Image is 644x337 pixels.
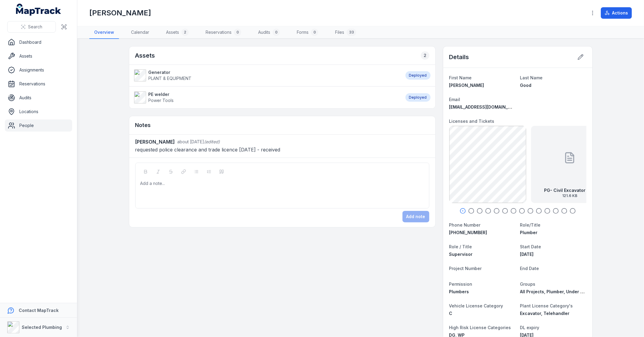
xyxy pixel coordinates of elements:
[149,76,192,81] span: PLANT & EQUIPMENT
[178,139,204,144] span: about [DATE]
[544,187,595,193] strong: PG- Civil Excavator SOA
[449,244,472,249] span: Role / Title
[544,193,595,198] span: 121.6 KB
[5,78,72,90] a: Reservations
[5,50,72,62] a: Assets
[292,26,323,39] a: Forms0
[449,303,503,308] span: Vehicle License Category
[449,325,511,330] span: High Risk License Categories
[181,29,189,36] div: 2
[178,139,204,144] time: 14/07/2025, 11:02:23 am
[89,8,151,18] h1: [PERSON_NAME]
[520,303,573,308] span: Plant License Category's
[201,26,246,39] a: Reservations0
[204,139,220,144] span: (edited)
[126,26,154,39] a: Calendar
[5,36,72,48] a: Dashboard
[449,252,473,257] span: Supervisor
[149,91,174,97] strong: PE welder
[449,53,469,61] h2: Details
[19,308,59,313] strong: Contact MapTrack
[449,222,481,227] span: Phone Number
[405,71,431,80] div: Deployed
[5,64,72,76] a: Assignments
[28,24,42,30] span: Search
[449,311,453,316] span: C
[253,26,285,39] a: Audits0
[89,26,119,39] a: Overview
[449,266,482,271] span: Project Number
[520,244,541,249] span: Start Date
[135,121,151,129] h3: Notes
[161,26,194,39] a: Assets2
[149,69,192,75] strong: Generator
[5,92,72,104] a: Audits
[449,75,472,80] span: First Name
[520,83,532,88] span: Good
[520,289,609,294] span: All Projects, Plumber, Under Construction
[16,4,61,16] a: MapTrack
[135,138,175,145] strong: [PERSON_NAME]
[449,289,469,294] span: Plumbers
[520,230,538,235] span: Plumber
[405,93,431,102] div: Deployed
[520,281,536,287] span: Groups
[520,325,540,330] span: DL expiry
[520,311,570,316] span: Excavator, Telehandler
[449,83,484,88] span: [PERSON_NAME]
[520,252,534,257] span: [DATE]
[7,21,56,33] button: Search
[421,51,429,60] div: 2
[520,252,534,257] time: 19/03/2020, 12:00:00 am
[330,26,361,39] a: Files33
[449,230,487,235] span: [PHONE_NUMBER]
[135,51,155,60] h2: Assets
[449,97,460,102] span: Email
[347,29,356,36] div: 33
[449,119,495,124] span: Licenses and Tickets
[311,29,318,36] div: 0
[135,145,429,154] p: requested police clearance and trade licence [DATE] - received
[134,69,399,81] a: GeneratorPLANT & EQUIPMENT
[520,75,543,80] span: Last Name
[601,7,632,19] button: Actions
[234,29,241,36] div: 0
[134,91,399,103] a: PE welderPower Tools
[5,106,72,118] a: Locations
[5,119,72,132] a: People
[149,98,174,103] span: Power Tools
[22,325,62,330] strong: Selected Plumbing
[449,281,473,287] span: Permission
[273,29,280,36] div: 0
[520,222,541,227] span: Role/Title
[520,266,539,271] span: End Date
[449,104,522,110] span: [EMAIL_ADDRESS][DOMAIN_NAME]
